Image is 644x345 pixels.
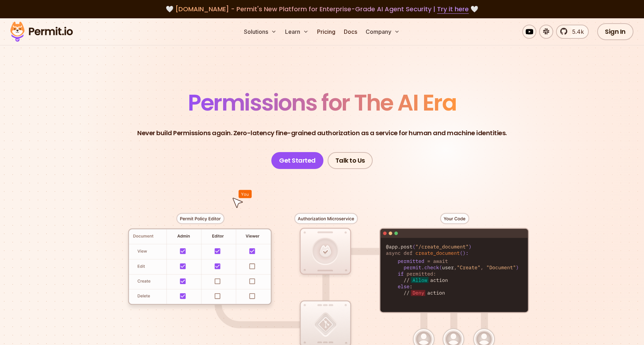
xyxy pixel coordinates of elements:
span: Permissions for The AI Era [188,87,456,118]
a: Docs [341,25,360,39]
button: Solutions [241,25,279,39]
span: 5.4k [568,27,584,36]
span: [DOMAIN_NAME] - Permit's New Platform for Enterprise-Grade AI Agent Security | [175,5,469,13]
a: Try it here [437,5,469,14]
a: 5.4k [556,25,589,39]
a: Get Started [271,152,323,169]
p: Never build Permissions again. Zero-latency fine-grained authorization as a service for human and... [137,128,507,138]
a: Pricing [314,25,338,39]
div: 🤍 🤍 [17,4,627,14]
a: Talk to Us [328,152,373,169]
button: Learn [282,25,311,39]
img: Permit logo [7,20,76,44]
a: Sign In [597,23,633,40]
button: Company [363,25,403,39]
